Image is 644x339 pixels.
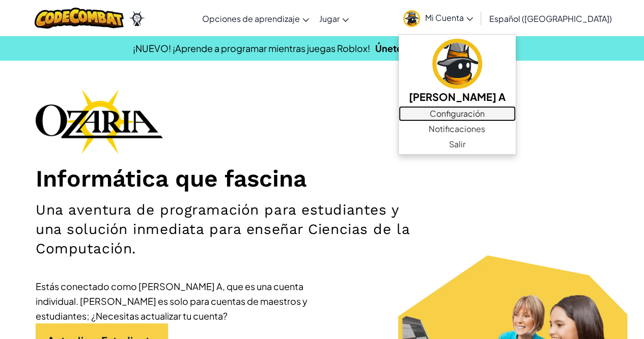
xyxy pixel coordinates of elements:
font: Español ([GEOGRAPHIC_DATA]) [489,13,612,24]
a: Español ([GEOGRAPHIC_DATA]) [484,5,617,32]
font: [PERSON_NAME] A [409,90,506,103]
a: Configuración [399,106,516,121]
font: Una aventura de programación para estudiantes y una solución inmediata para enseñar Ciencias de l... [36,201,409,257]
font: Notificaciones [429,123,485,134]
font: Jugar [319,13,340,24]
font: Salir [449,139,465,149]
img: Logotipo de la marca Ozaria [36,89,163,154]
a: Jugar [314,5,354,32]
a: [PERSON_NAME] A [399,37,516,106]
img: Ozaria [129,11,145,26]
a: Salir [399,137,516,152]
font: Informática que fascina [36,165,306,192]
font: Opciones de aprendizaje [202,13,300,24]
img: avatar [403,10,420,27]
a: Opciones de aprendizaje [197,5,314,32]
font: Mi Cuenta [425,12,464,23]
font: Estás conectado como [PERSON_NAME] A, que es una cuenta individual. [PERSON_NAME] es solo para cu... [36,280,307,322]
font: ¡NUEVO! ¡Aprende a programar mientras juegas Roblox! [133,42,370,54]
font: Configuración [430,108,485,119]
a: Únete a la Lista de Espera Beta. [375,42,511,54]
a: Mi Cuenta [398,2,478,34]
img: avatar [432,39,482,89]
a: Notificaciones [399,121,516,137]
img: Logotipo de CodeCombat [35,8,124,29]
